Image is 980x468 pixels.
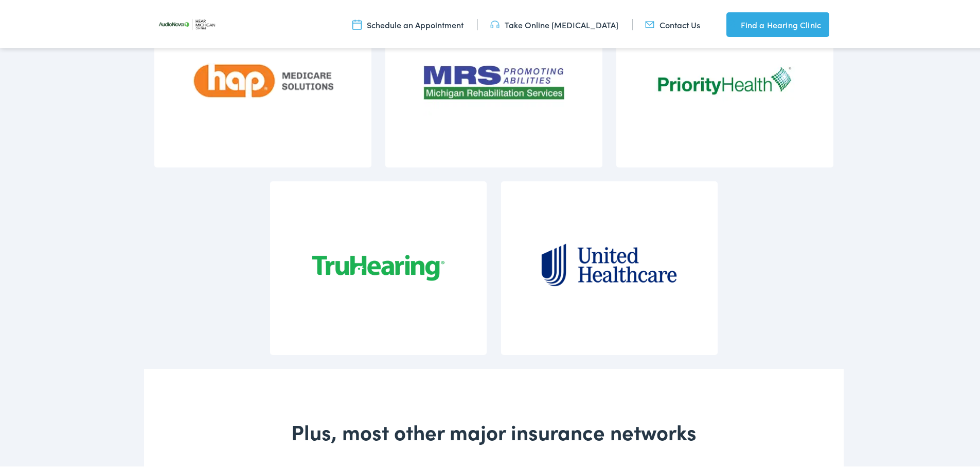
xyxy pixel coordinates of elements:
[352,17,464,28] a: Schedule an Appointment
[645,17,654,28] img: utility icon
[726,16,736,29] img: utility icon
[539,179,680,352] img: The logo for United Healthcare insurance.
[726,10,829,35] a: Find a Hearing Clinic
[645,17,700,28] a: Contact Us
[352,17,362,28] img: utility icon
[490,17,500,28] img: utility icon
[308,179,449,352] img: The logo for TruHearing
[490,17,618,28] a: Take Online [MEDICAL_DATA]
